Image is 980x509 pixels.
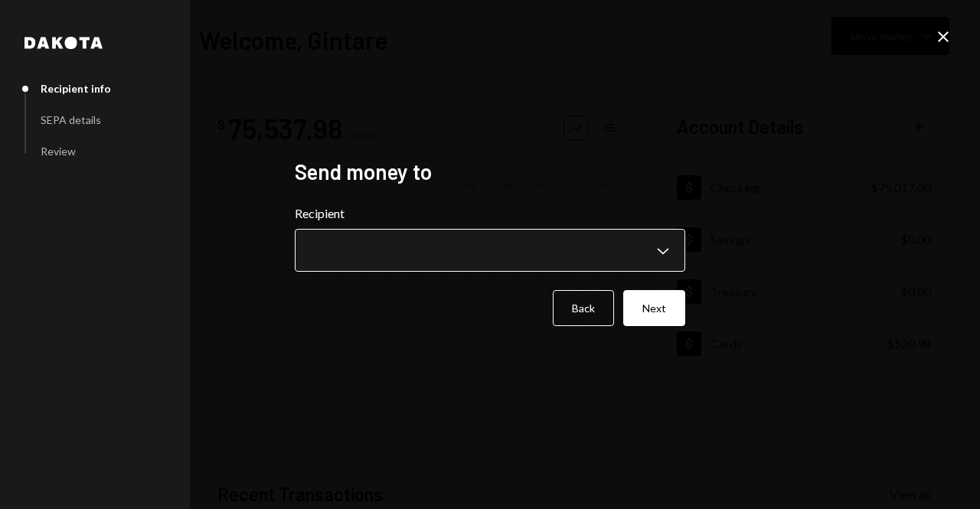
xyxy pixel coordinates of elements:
[41,145,76,158] div: Review
[295,204,685,223] label: Recipient
[623,290,685,326] button: Next
[295,229,685,272] button: Recipient
[295,157,685,187] h2: Send money to
[41,113,101,126] div: SEPA details
[41,82,111,95] div: Recipient info
[553,290,614,326] button: Back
